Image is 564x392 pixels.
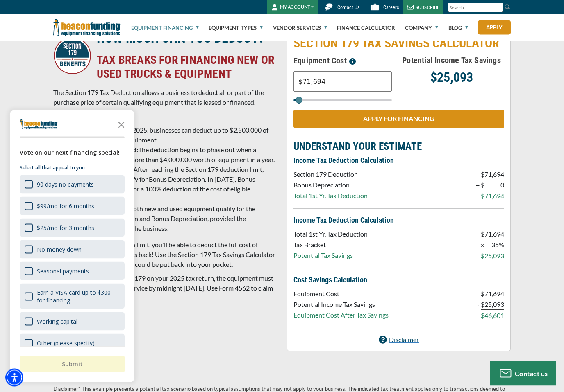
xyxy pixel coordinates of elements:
[20,148,125,157] div: Vote on our next financing special!
[484,240,504,250] p: 35%
[448,3,503,12] input: Search
[293,230,368,239] p: Total 1st Yr. Tax Deduction
[53,14,121,41] img: Beacon Funding Corporation logo
[5,369,23,387] div: Accessibility Menu
[293,191,368,201] p: Total 1st Yr. Tax Deduction
[10,110,134,382] div: Survey
[484,289,504,299] p: 71,694
[481,251,484,261] p: $
[20,175,125,194] div: 90 days no payments
[504,4,511,10] img: Search
[293,156,504,166] p: Income Tax Deduction Calculation
[293,170,368,180] p: Section 179 Deduction
[20,119,58,129] img: Company logo
[293,142,504,152] p: UNDERSTAND YOUR ESTIMATE
[477,300,480,310] p: -
[293,54,399,68] h5: Equipment Cost
[481,170,484,180] p: $
[293,36,504,51] p: SECTION 179 TAX SAVINGS CALCULATOR
[293,180,368,190] p: Bonus Depreciation
[20,312,125,331] div: Working capital
[349,59,356,65] img: section-179-tooltip
[490,361,556,386] button: Contact us
[113,116,130,133] button: Close the survey
[37,288,120,304] div: Earn a VISA card up to $300 for financing
[347,54,358,68] button: Please enter a value between $3,000 and $3,000,000
[293,289,389,299] p: Equipment Cost
[481,230,484,239] p: $
[131,15,199,41] a: Equipment Financing
[481,311,484,321] p: $
[383,5,399,10] span: Careers
[74,145,277,165] li: The deduction begins to phase out when a business purchases more than $4,000,000 worth of equipme...
[37,318,77,325] div: Working capital
[293,275,504,285] p: Cost Savings Calculation
[20,240,125,259] div: No money down
[293,300,389,310] p: Potential Income Tax Savings
[484,180,504,191] p: 0
[476,180,480,190] p: +
[399,73,504,83] p: $25,093
[20,219,125,237] div: $25/mo for 3 months
[20,356,125,372] button: Submit
[20,197,125,215] div: $99/mo for 6 months
[293,311,389,320] p: Equipment Cost After Tax Savings
[54,37,91,74] img: Circular logo featuring "SECTION 179" at the top and "BENEFITS" at the bottom, with a star in the...
[448,15,468,41] a: Blog
[97,54,277,81] h4: TAX BREAKS FOR FINANCING NEW OR USED TRUCKS & EQUIPMENT
[20,334,125,352] div: Other (please specify)
[53,88,277,108] p: The Section 179 Tax Deduction allows a business to deduct all or part of the purchase price of ce...
[484,251,504,261] p: 25,093
[53,240,277,270] p: With a $2,500,000 deduction limit, you'll be able to deduct the full cost of equipment and get th...
[337,5,359,10] span: Contact Us
[74,165,277,204] li: After reaching the Section 179 deduction limit, businesses may qualify for Bonus Depreciation. In...
[484,191,504,201] p: 71,694
[209,15,263,41] a: Equipment Types
[37,267,89,275] div: Seasonal payments
[515,369,548,377] span: Contact us
[20,262,125,280] div: Seasonal payments
[37,202,94,210] div: $99/mo for 6 months
[273,15,327,41] a: Vendor Services
[481,180,484,191] p: $
[74,204,277,234] li: Both new and used equipment qualify for the Section 179 Deduction and Bonus Depreciation, provide...
[20,164,125,172] p: Select all that appeal to you:
[399,54,504,67] h5: Potential Income Tax Savings
[389,335,419,345] p: Disclaimer
[37,339,95,347] div: Other (please specify)
[293,216,504,225] p: Income Tax Deduction Calculation
[337,15,395,41] a: Finance Calculator
[37,246,82,253] div: No money down
[293,240,368,250] p: Tax Bracket
[484,170,504,180] p: 71,694
[37,224,94,232] div: $25/mo for 3 months
[481,300,484,310] p: $
[379,335,419,345] a: Disclaimer
[293,110,504,128] a: APPLY FOR FINANCING
[37,180,94,188] div: 90 days no payments
[481,191,484,201] p: $
[481,289,484,299] p: $
[484,311,504,321] p: 46,601
[20,284,125,309] div: Earn a VISA card up to $300 for financing
[53,274,277,303] p: To take advantage of Section 179 on your 2025 tax return, the equipment must be purchased and put...
[478,20,511,35] a: Apply
[405,15,438,41] a: Company
[481,240,484,250] p: x
[293,251,368,261] p: Potential Tax Savings
[484,230,504,239] p: 71,694
[484,300,504,310] p: 25,093
[74,126,277,145] li: For 2025, businesses can deduct up to $2,500,000 of the cost of eligible equipment.
[293,100,392,101] input: Select range
[293,72,392,92] input: Text field
[494,5,501,11] a: Clear search text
